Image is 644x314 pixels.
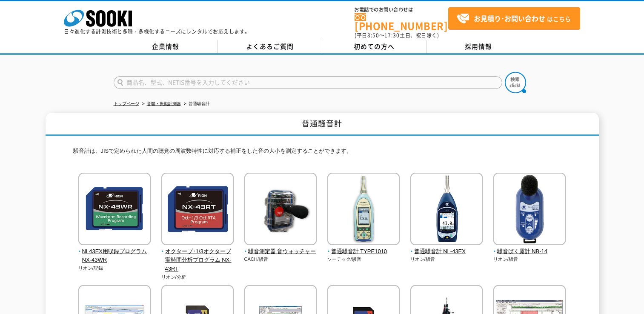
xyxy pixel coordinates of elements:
a: お見積り･お問い合わせはこちら [448,7,580,30]
p: リオン/分析 [161,274,234,281]
img: オクターブ･1/3オクターブ実時間分析プログラム NX-43RT [161,173,234,247]
a: 音響・振動計測器 [147,101,181,106]
p: リオン/記録 [78,265,151,272]
input: 商品名、型式、NETIS番号を入力してください [114,76,502,89]
a: 初めての方へ [322,40,426,53]
span: はこちら [457,12,571,25]
a: NL43EX用収録プログラム NX-43WR [78,239,151,265]
span: 普通騒音計 NL-43EX [410,247,483,256]
span: お電話でのお問い合わせは [355,7,448,12]
span: 騒音ばく露計 NB-14 [493,247,566,256]
a: オクターブ･1/3オクターブ実時間分析プログラム NX-43RT [161,239,234,274]
span: 普通騒音計 TYPE1010 [327,247,400,256]
a: トップページ [114,101,139,106]
li: 普通騒音計 [182,100,210,108]
h1: 普通騒音計 [46,113,599,136]
a: [PHONE_NUMBER] [355,13,448,31]
a: 普通騒音計 NL-43EX [410,239,483,256]
a: 騒音測定器 音ウォッチャー [244,239,317,256]
img: 騒音ばく露計 NB-14 [493,173,566,247]
a: よくあるご質問 [218,40,322,53]
strong: お見積り･お問い合わせ [474,13,545,23]
span: 初めての方へ [354,42,395,51]
img: btn_search.png [505,72,526,93]
img: 普通騒音計 TYPE1010 [327,173,400,247]
a: 採用情報 [426,40,531,53]
a: 企業情報 [114,40,218,53]
p: ソーテック/騒音 [327,256,400,263]
span: 騒音測定器 音ウォッチャー [244,247,317,256]
span: (平日 ～ 土日、祝日除く) [355,31,439,39]
img: 騒音測定器 音ウォッチャー [244,173,317,247]
a: 騒音ばく露計 NB-14 [493,239,566,256]
img: NL43EX用収録プログラム NX-43WR [78,173,151,247]
span: NL43EX用収録プログラム NX-43WR [78,247,151,265]
p: CACH/騒音 [244,256,317,263]
a: 普通騒音計 TYPE1010 [327,239,400,256]
span: 17:30 [384,31,400,39]
span: 8:50 [367,31,379,39]
img: 普通騒音計 NL-43EX [410,173,483,247]
p: 騒音計は、JISで定められた人間の聴覚の周波数特性に対応する補正をした音の大小を測定することができます。 [73,147,571,160]
span: オクターブ･1/3オクターブ実時間分析プログラム NX-43RT [161,247,234,274]
p: 日々進化する計測技術と多種・多様化するニーズにレンタルでお応えします。 [64,29,250,34]
p: リオン/騒音 [493,256,566,263]
p: リオン/騒音 [410,256,483,263]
